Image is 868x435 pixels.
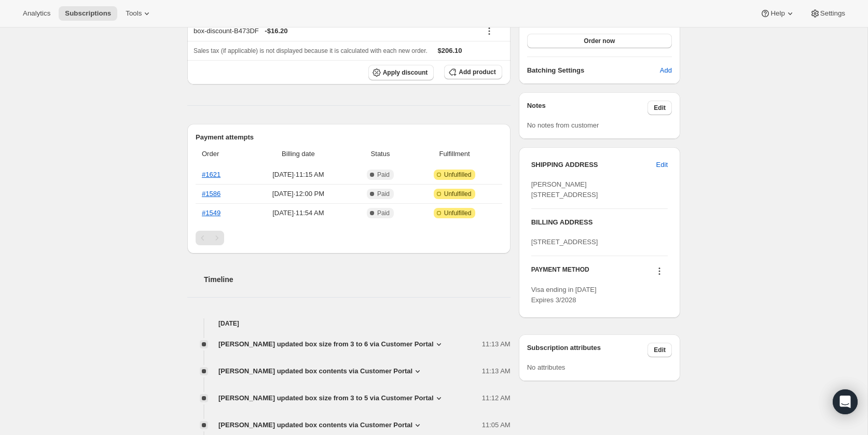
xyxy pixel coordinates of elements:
nav: Pagination [196,231,502,245]
h3: PAYMENT METHOD [531,265,589,279]
a: #1549 [202,209,221,217]
span: [PERSON_NAME] updated box size from 3 to 6 via Customer Portal [218,339,434,349]
span: [PERSON_NAME] updated box size from 3 to 5 via Customer Portal [218,393,434,403]
span: Subscriptions [65,9,111,18]
span: Edit [654,346,666,354]
span: [DATE] · 12:00 PM [249,189,347,199]
span: [PERSON_NAME] updated box contents via Customer Portal [218,366,412,376]
div: Open Intercom Messenger [833,389,858,414]
h3: BILLING ADDRESS [531,217,668,228]
span: [DATE] · 11:15 AM [249,170,347,180]
span: Paid [377,190,390,198]
button: Edit [647,101,672,115]
h3: SHIPPING ADDRESS [531,160,656,170]
span: Order now [584,37,615,45]
span: Fulfillment [413,149,495,159]
span: Settings [820,9,845,18]
h2: Timeline [204,274,511,285]
span: [PERSON_NAME] updated box contents via Customer Portal [218,420,412,430]
span: 11:12 AM [482,393,511,403]
span: Paid [377,171,390,179]
button: [PERSON_NAME] updated box size from 3 to 6 via Customer Portal [218,339,444,349]
span: - $16.20 [265,26,287,36]
button: Edit [647,343,672,357]
span: Add [660,65,672,76]
span: Status [354,149,407,159]
th: Order [196,143,246,165]
button: Apply discount [368,65,434,80]
span: No notes from customer [527,121,599,129]
button: Subscriptions [59,6,117,21]
button: Order now [527,34,672,48]
button: Add product [444,65,502,79]
h4: [DATE] [187,318,511,329]
h3: Subscription attributes [527,343,648,357]
span: [STREET_ADDRESS] [531,238,598,246]
div: box-discount-B473DF [194,26,475,36]
button: Tools [119,6,158,21]
span: 11:05 AM [482,420,511,430]
span: Edit [654,104,666,112]
span: Sales tax (if applicable) is not displayed because it is calculated with each new order. [194,47,428,54]
button: [PERSON_NAME] updated box size from 3 to 5 via Customer Portal [218,393,444,403]
span: Tools [126,9,142,18]
span: Help [770,9,784,18]
span: 11:13 AM [482,366,511,376]
span: No attributes [527,363,566,371]
button: Add [654,62,678,79]
span: Analytics [23,9,50,18]
span: Visa ending in [DATE] Expires 3/2028 [531,286,597,304]
span: $206.10 [438,47,462,54]
button: Settings [804,6,851,21]
a: #1586 [202,190,221,198]
span: [PERSON_NAME] [STREET_ADDRESS] [531,180,598,199]
span: Edit [656,160,668,170]
span: 11:13 AM [482,339,511,349]
span: Billing date [249,149,347,159]
button: [PERSON_NAME] updated box contents via Customer Portal [218,366,423,376]
button: Edit [650,157,674,173]
button: Help [754,6,801,21]
span: [DATE] · 11:54 AM [249,208,347,218]
span: Unfulfilled [444,171,472,179]
span: Add product [459,68,495,76]
a: #1621 [202,171,221,178]
span: Unfulfilled [444,209,472,217]
span: Apply discount [383,68,428,77]
span: Unfulfilled [444,190,472,198]
h6: Batching Settings [527,65,660,76]
h3: Notes [527,101,648,115]
button: [PERSON_NAME] updated box contents via Customer Portal [218,420,423,430]
button: Analytics [17,6,57,21]
span: Paid [377,209,390,217]
h2: Payment attempts [196,132,502,143]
